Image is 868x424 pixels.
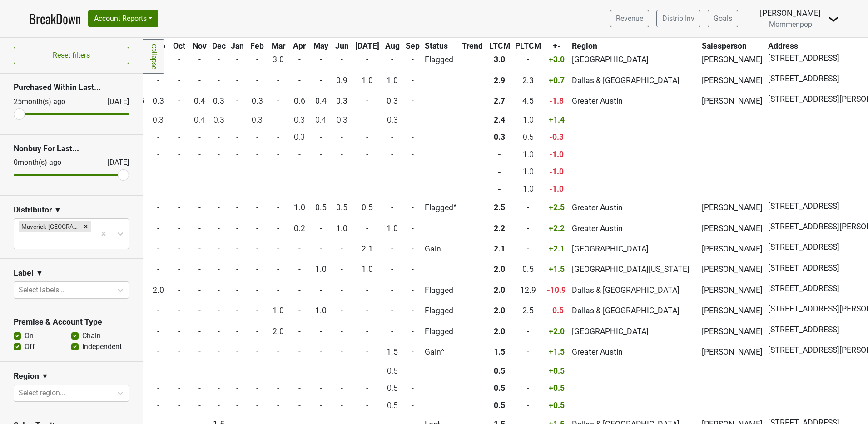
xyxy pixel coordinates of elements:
span: - [341,244,343,253]
span: - [412,96,414,105]
td: 1.0 [513,146,543,163]
h3: Distributor [14,205,52,215]
th: Sep: activate to sort column ascending [403,38,422,54]
span: - [298,244,301,253]
span: +2.5 [549,203,565,212]
span: [STREET_ADDRESS] [768,241,839,253]
span: 1.0 [336,224,347,233]
td: - [169,112,190,128]
td: - [353,146,382,163]
th: Oct: activate to sort column ascending [169,38,190,54]
button: Account Reports [88,10,158,27]
td: - [311,129,331,145]
label: Off [25,341,35,352]
span: 0.5 [362,203,373,212]
td: - [228,146,246,163]
th: Mar: activate to sort column ascending [268,38,289,54]
span: - [320,244,322,253]
span: - [412,244,414,253]
td: - [190,163,209,180]
th: Dec: activate to sort column ascending [210,38,228,54]
span: - [298,306,301,315]
span: Greater Austin [572,224,623,233]
td: - [353,112,382,128]
span: - [391,203,393,212]
span: 0.9 [336,76,347,85]
td: - [247,163,268,180]
span: - [236,76,238,85]
td: - [247,146,268,163]
td: Flagged [423,50,459,69]
span: - [218,55,220,64]
span: 0.3 [387,96,398,105]
span: [PERSON_NAME] [702,286,763,295]
span: - [527,203,529,212]
span: 3.0 [273,55,284,64]
td: - [148,181,169,197]
span: 0.2 [294,224,305,233]
span: [STREET_ADDRESS] [768,52,839,64]
span: 2.5 [494,203,505,212]
span: Status [425,41,448,50]
span: 2.3 [522,76,534,85]
span: 1.0 [362,265,373,274]
th: Status: activate to sort column ascending [423,38,459,54]
span: - [366,224,368,233]
td: - [382,146,403,163]
td: 0.3 [289,112,310,128]
span: [PERSON_NAME] [702,203,763,212]
td: - [487,181,512,197]
td: - [332,129,352,145]
span: - [236,203,238,212]
td: - [382,129,403,145]
a: Revenue [610,10,649,27]
span: - [341,265,343,274]
span: Dallas & [GEOGRAPHIC_DATA] [572,76,680,85]
span: - [218,224,220,233]
span: [STREET_ADDRESS] [768,73,839,84]
span: - [298,286,301,295]
span: 2.9 [494,76,505,85]
span: +2.1 [549,244,565,253]
span: - [298,265,301,274]
td: -1.0 [544,146,569,163]
h3: Label [14,268,34,278]
span: Greater Austin [572,203,623,212]
span: - [366,286,368,295]
span: - [178,265,180,274]
td: - [332,146,352,163]
th: Salesperson: activate to sort column ascending [699,38,765,54]
span: - [198,306,201,315]
span: - [198,265,201,274]
span: +- [553,41,560,50]
td: - [148,129,169,145]
span: 1.0 [362,76,373,85]
span: - [298,76,301,85]
span: Greater Austin [572,96,623,105]
td: - [311,146,331,163]
span: - [277,265,279,274]
td: - [403,129,422,145]
td: 0.3 [148,112,169,128]
span: Trend [462,41,483,50]
span: 0.3 [336,96,347,105]
th: May: activate to sort column ascending [311,38,331,54]
span: - [198,286,201,295]
span: - [178,203,180,212]
th: Jan: activate to sort column ascending [228,38,246,54]
span: - [198,203,201,212]
span: - [277,96,279,105]
span: [PERSON_NAME] [702,96,763,105]
span: 0.3 [213,96,224,105]
span: [GEOGRAPHIC_DATA] [572,244,649,253]
td: - [382,181,403,197]
span: - [391,55,393,64]
span: 2.2 [494,224,505,233]
td: - [169,181,190,197]
span: 12.9 [520,286,536,295]
span: 2.7 [494,96,505,105]
span: - [298,55,301,64]
span: 1.0 [387,76,398,85]
td: - [311,181,331,197]
td: 0.4 [190,112,209,128]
